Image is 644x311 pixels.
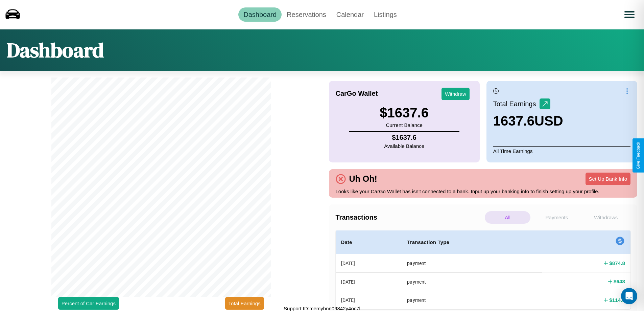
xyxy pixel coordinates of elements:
h3: $ 1637.6 [380,105,429,120]
th: payment [402,254,542,273]
th: [DATE] [336,272,402,291]
p: Current Balance [380,120,429,130]
p: Looks like your CarGo Wallet has isn't connected to a bank. Input up your banking info to finish ... [336,187,631,196]
h4: Transaction Type [407,238,536,246]
p: Payments [534,211,579,224]
button: Withdraw [442,88,470,100]
p: Available Balance [384,141,424,151]
h1: Dashboard [7,36,104,64]
a: Calendar [331,7,369,22]
div: Give Feedback [636,142,641,169]
p: Total Earnings [493,98,540,110]
div: Open Intercom Messenger [621,288,637,304]
button: Open menu [620,5,639,24]
th: [DATE] [336,254,402,273]
th: [DATE] [336,291,402,309]
h3: 1637.6 USD [493,113,563,129]
h4: Transactions [336,214,483,221]
a: Listings [369,7,402,22]
h4: $ 114.8 [609,296,625,304]
h4: Date [341,238,397,246]
h4: $ 648 [614,278,625,285]
button: Total Earnings [225,297,264,310]
button: Set Up Bank Info [586,173,630,185]
a: Reservations [282,7,331,22]
h4: $ 1637.6 [384,134,424,141]
button: Percent of Car Earnings [58,297,119,310]
th: payment [402,272,542,291]
h4: Uh Oh! [346,174,381,184]
th: payment [402,291,542,309]
p: All [485,211,530,224]
h4: CarGo Wallet [336,90,378,97]
a: Dashboard [238,7,282,22]
p: All Time Earnings [493,146,630,156]
h4: $ 874.8 [609,260,625,267]
table: simple table [336,230,631,309]
p: Withdraws [583,211,629,224]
